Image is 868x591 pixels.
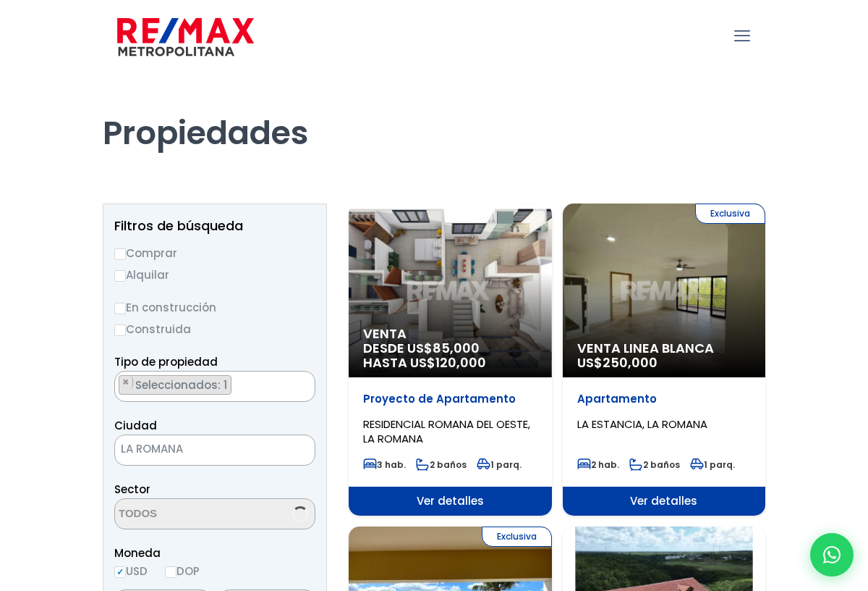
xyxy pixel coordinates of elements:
[363,416,530,446] span: RESIDENCIAL ROMANA DEL OESTE, LA ROMANA
[577,458,619,471] span: 2 hab.
[563,204,766,516] a: Exclusiva Venta Linea Blanca US$250,000 Apartamento LA ESTANCIA, LA ROMANA 2 hab. 2 baños 1 parq....
[349,204,552,516] a: Venta DESDE US$85,000 HASTA US$120,000 Proyecto de Apartamento RESIDENCIAL ROMANA DEL OESTE, LA R...
[114,298,315,317] label: En construcción
[115,499,255,530] textarea: Search
[416,458,467,471] span: 2 baños
[363,327,537,341] span: Venta
[119,376,133,389] button: Remove item
[577,416,707,432] span: LA ESTANCIA, LA ROMANA
[114,435,315,466] span: LA ROMANA
[433,339,480,357] span: 85,000
[114,324,126,336] input: Construida
[165,562,200,580] label: DOP
[278,439,300,462] button: Remove all items
[119,375,231,395] li: APARTAMENTO
[363,392,537,406] p: Proyecto de Apartamento
[165,566,176,578] input: DOP
[114,270,126,282] input: Alquilar
[577,341,752,356] span: Venta Linea Blanca
[695,204,765,224] span: Exclusiva
[299,375,307,390] button: Remove all items
[577,392,752,406] p: Apartamento
[115,439,278,459] span: LA ROMANA
[114,244,315,262] label: Comprar
[114,482,150,497] span: Sector
[690,458,735,471] span: 1 parq.
[363,356,537,370] span: HASTA US$
[563,487,766,516] span: Ver detalles
[114,320,315,338] label: Construida
[435,353,486,372] span: 120,000
[114,266,315,284] label: Alquilar
[114,219,315,233] h2: Filtros de búsqueda
[122,376,129,389] span: ×
[114,566,126,578] input: USD
[482,527,552,547] span: Exclusiva
[114,544,315,562] span: Moneda
[114,562,148,580] label: USD
[114,418,157,433] span: Ciudad
[730,24,754,49] a: mobile menu
[577,353,658,372] span: US$
[134,377,231,393] span: Seleccionados: 1
[477,458,522,471] span: 1 parq.
[349,487,552,516] span: Ver detalles
[115,372,123,403] textarea: Search
[114,248,126,260] input: Comprar
[114,303,126,314] input: En construcción
[363,341,537,370] span: DESDE US$
[629,458,680,471] span: 2 baños
[299,376,307,389] span: ×
[117,15,254,59] img: remax-metropolitana-logo
[114,354,218,369] span: Tipo de propiedad
[293,444,300,457] span: ×
[363,458,406,471] span: 3 hab.
[103,73,765,153] h1: Propiedades
[603,353,658,372] span: 250,000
